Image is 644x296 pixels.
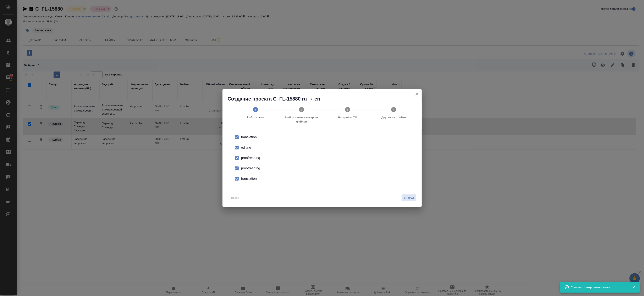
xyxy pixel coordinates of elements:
[414,91,420,97] button: close
[326,115,369,120] span: Настройка ТМ
[255,108,256,111] text: 1
[393,108,394,111] text: 4
[301,108,302,111] text: 2
[234,115,277,120] span: Выбор этапов
[228,96,422,102] h2: Создание проекта C_FL-15880 ru → en
[241,166,412,171] div: proofreading
[372,115,415,120] span: Другие настройки
[241,145,412,150] div: editing
[241,135,412,140] div: translation
[404,195,414,200] span: Вперед
[401,194,416,201] button: Вперед
[347,108,348,111] text: 3
[280,115,323,124] span: Выбор папки и настроек файлов
[629,285,638,289] button: Закрыть
[571,285,626,289] div: Успешно синхронизировано
[241,176,412,181] div: translation
[241,155,412,160] div: proofreading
